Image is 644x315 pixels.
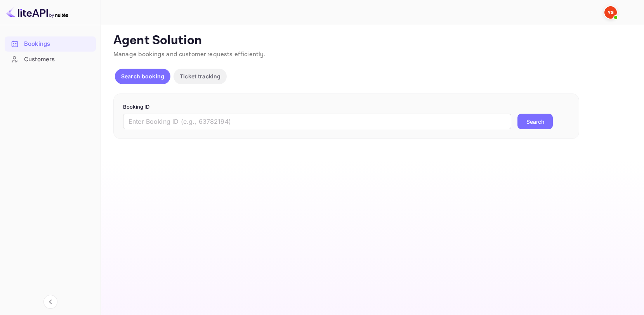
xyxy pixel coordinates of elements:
[604,6,617,19] img: Yandex Support
[180,72,220,80] p: Ticket tracking
[5,52,96,66] a: Customers
[113,33,630,48] p: Agent Solution
[113,50,266,59] span: Manage bookings and customer requests efficiently.
[24,40,92,48] div: Bookings
[121,72,164,80] p: Search booking
[43,295,57,309] button: Collapse navigation
[517,114,553,129] button: Search
[5,36,96,51] a: Bookings
[123,114,511,129] input: Enter Booking ID (e.g., 63782194)
[5,52,96,67] div: Customers
[24,55,92,64] div: Customers
[5,36,96,52] div: Bookings
[123,103,569,111] p: Booking ID
[6,6,68,19] img: LiteAPI logo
